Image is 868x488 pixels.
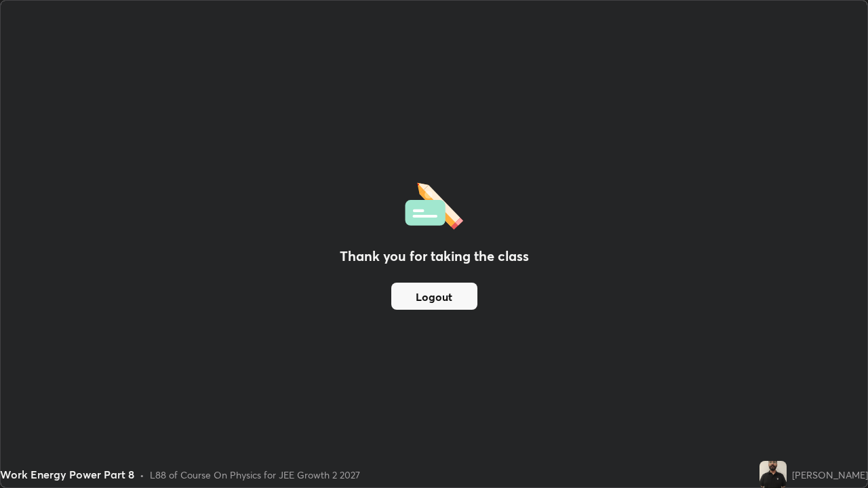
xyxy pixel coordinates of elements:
[405,178,463,230] img: offlineFeedback.1438e8b3.svg
[391,283,477,310] button: Logout
[792,468,868,482] div: [PERSON_NAME]
[140,468,144,482] div: •
[759,461,787,488] img: c21a7924776a486d90e20529bf12d3cf.jpg
[150,468,360,482] div: L88 of Course On Physics for JEE Growth 2 2027
[340,246,529,266] h2: Thank you for taking the class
